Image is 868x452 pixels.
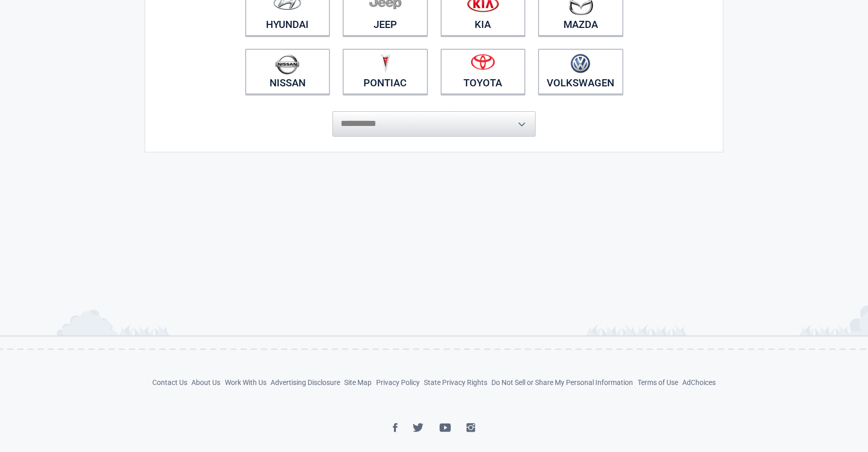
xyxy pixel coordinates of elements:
[191,378,220,386] a: About Us
[441,49,526,94] a: Toyota
[682,378,716,386] a: AdChoices
[638,378,678,386] a: Terms of Use
[571,54,590,74] img: volkswagen
[344,378,372,386] a: Site Map
[152,378,187,386] a: Contact Us
[440,423,451,432] img: YouTube
[538,49,623,94] a: Volkswagen
[245,49,330,94] a: Nissan
[271,378,340,386] a: Advertising Disclosure
[424,378,487,386] a: State Privacy Rights
[413,423,424,432] img: Twitter
[393,423,397,432] img: Facebook
[343,49,428,94] a: Pontiac
[380,54,390,73] img: pontiac
[471,54,495,70] img: toyota
[225,378,266,386] a: Work With Us
[376,378,420,386] a: Privacy Policy
[275,54,299,75] img: nissan
[491,378,633,386] a: Do Not Sell or Share My Personal Information
[466,423,475,432] img: Instagram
